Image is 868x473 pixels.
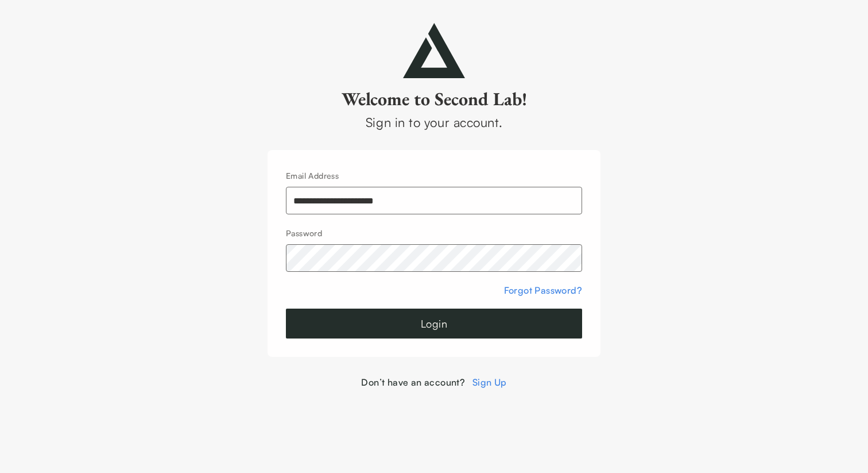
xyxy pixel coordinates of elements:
[268,113,600,132] div: Sign in to your account.
[504,284,582,296] a: Forgot Password?
[286,228,322,238] label: Password
[472,376,507,388] a: Sign Up
[286,309,582,339] button: Login
[268,87,600,110] h2: Welcome to Second Lab!
[286,171,339,180] label: Email Address
[268,375,600,389] div: Don’t have an account?
[403,23,465,78] img: secondlab-logo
